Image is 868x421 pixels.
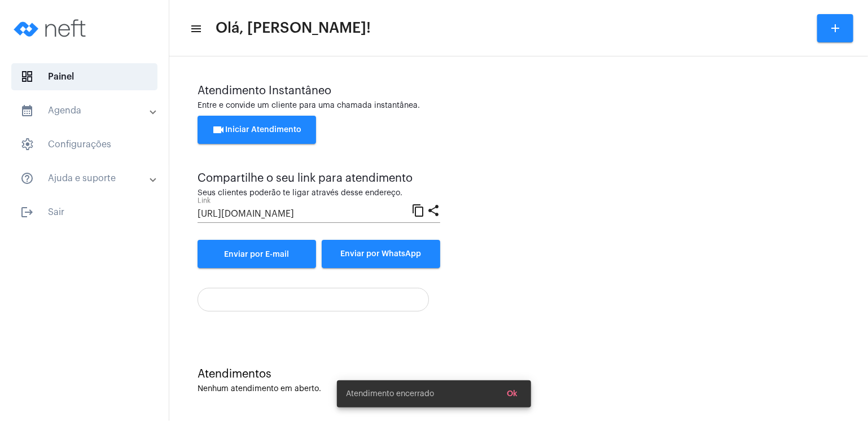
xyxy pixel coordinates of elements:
div: Entre e convide um cliente para uma chamada instantânea. [198,102,840,110]
div: Compartilhe o seu link para atendimento [198,172,440,185]
mat-icon: sidenav icon [190,22,201,36]
mat-icon: videocam [212,123,226,137]
div: Atendimento Instantâneo [198,85,840,97]
mat-icon: sidenav icon [20,205,34,219]
button: Ok [498,384,527,404]
img: logo-neft-novo-2.png [9,6,94,51]
span: Enviar por E-mail [225,251,290,258]
span: Painel [11,63,157,90]
mat-panel-title: Agenda [20,104,151,117]
span: Olá, [PERSON_NAME]! [216,19,371,37]
mat-icon: share [427,203,440,217]
button: Enviar por WhatsApp [322,240,440,268]
span: Iniciar Atendimento [212,126,302,134]
mat-icon: sidenav icon [20,172,34,185]
span: Configurações [11,131,157,158]
mat-panel-title: Ajuda e suporte [20,172,151,185]
div: Atendimentos [198,368,840,380]
span: Enviar por WhatsApp [341,250,422,258]
span: Ok [507,390,518,398]
span: sidenav icon [20,70,34,84]
mat-expansion-panel-header: sidenav iconAgenda [7,97,169,124]
a: Enviar por E-mail [198,240,316,268]
div: Nenhum atendimento em aberto. [198,385,840,393]
mat-icon: content_copy [411,203,425,217]
mat-icon: sidenav icon [20,104,34,117]
mat-expansion-panel-header: sidenav iconAjuda e suporte [7,165,169,192]
span: sidenav icon [20,138,34,151]
button: Iniciar Atendimento [198,116,316,144]
mat-icon: add [828,21,842,35]
span: Sair [11,199,157,226]
div: Seus clientes poderão te ligar através desse endereço. [198,189,440,198]
span: Atendimento encerrado [346,388,434,400]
